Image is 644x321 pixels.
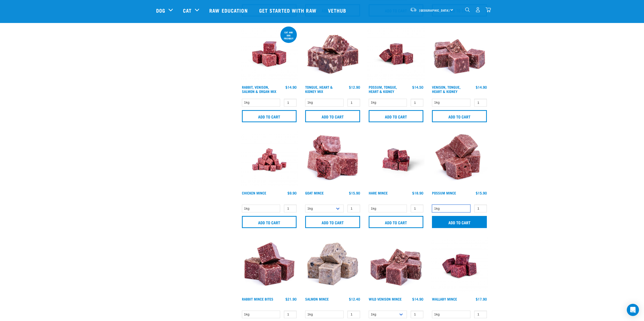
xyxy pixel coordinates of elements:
input: 1 [411,205,423,212]
img: 1167 Tongue Heart Kidney Mix 01 [304,26,361,83]
a: Vethub [323,0,353,20]
img: Chicken M Ince 1613 [241,131,298,189]
a: Tongue, Heart & Kidney Mix [305,86,333,92]
input: Add to cart [432,216,487,228]
input: 1 [474,99,487,107]
div: $14.90 [285,85,297,89]
input: 1 [284,99,297,107]
input: 1 [347,205,360,212]
a: Wild Venison Mince [369,298,402,300]
img: van-moving.png [410,7,417,12]
a: Possum, Tongue, Heart & Kidney [369,86,397,92]
a: Hare Mince [369,192,388,194]
div: $12.40 [349,297,360,301]
img: Pile Of Cubed Venison Tongue Mix For Pets [431,26,488,83]
a: Wallaby Mince [432,298,457,300]
input: Add to cart [432,110,487,122]
a: Rabbit, Venison, Salmon & Organ Mix [242,86,276,92]
div: $14.90 [476,85,487,89]
a: Get started with Raw [254,0,323,20]
input: 1 [474,205,487,212]
span: [GEOGRAPHIC_DATA] [419,9,450,11]
img: Rabbit Venison Salmon Organ 1688 [241,26,298,83]
input: Add to cart [369,110,424,122]
a: Goat Mince [305,192,324,194]
img: 1077 Wild Goat Mince 01 [304,131,361,189]
div: $21.90 [285,297,297,301]
a: Dog [156,7,165,14]
div: Open Intercom Messenger [627,304,639,316]
input: Add to cart [305,216,360,228]
input: Add to cart [242,110,297,122]
img: Pile Of Cubed Wild Venison Mince For Pets [367,237,425,294]
a: Chicken Mince [242,192,266,194]
img: 1141 Salmon Mince 01 [304,237,361,294]
input: 1 [347,99,360,107]
input: Add to cart [242,216,297,228]
input: 1 [284,205,297,212]
div: $15.90 [349,191,360,195]
div: $14.90 [412,297,423,301]
img: user.png [475,7,481,12]
input: 1 [347,311,360,318]
div: Cat and dog friendly! [280,29,297,42]
div: $14.50 [412,85,423,89]
img: Possum Tongue Heart Kidney 1682 [367,26,425,83]
a: Venison, Tongue, Heart & Kidney [432,86,461,92]
div: $12.90 [349,85,360,89]
input: 1 [411,99,423,107]
div: $15.90 [476,191,487,195]
input: 1 [411,311,423,318]
input: Add to cart [305,110,360,122]
img: Wallaby Mince 1675 [431,237,488,294]
a: Raw Education [204,0,254,20]
div: $9.90 [287,191,297,195]
a: Salmon Mince [305,298,329,300]
img: Raw Essentials Hare Mince Raw Bites For Cats & Dogs [367,131,425,189]
input: Add to cart [369,216,424,228]
input: 1 [474,311,487,318]
img: Whole Minced Rabbit Cubes 01 [241,237,298,294]
div: $17.90 [476,297,487,301]
div: $18.90 [412,191,423,195]
a: Cat [183,7,192,14]
img: home-icon-1@2x.png [465,7,470,12]
img: 1102 Possum Mince 01 [431,131,488,189]
a: Possum Mince [432,192,456,194]
img: home-icon@2x.png [486,7,491,12]
a: Rabbit Mince Bites [242,298,273,300]
input: 1 [284,311,297,318]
